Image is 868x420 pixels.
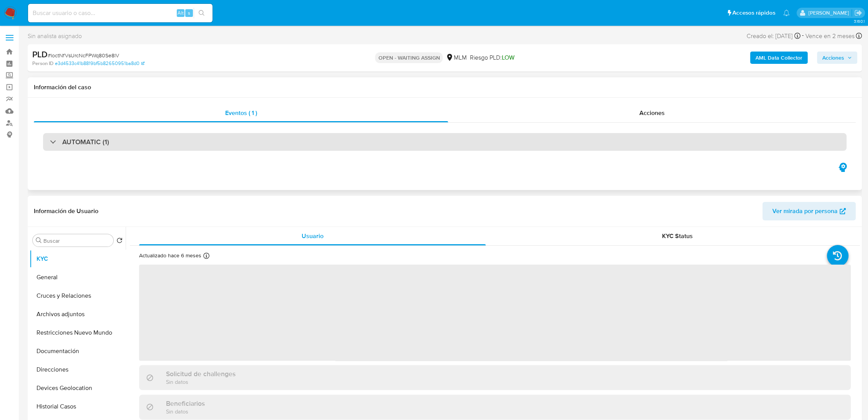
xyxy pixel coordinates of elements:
[225,108,257,117] span: Eventos ( 1 )
[28,32,82,40] span: Sin analista asignado
[446,53,466,62] div: MLM
[747,31,800,41] div: Creado el: [DATE]
[30,323,126,342] button: Restricciones Nuevo Mundo
[302,232,324,240] span: Usuario
[750,52,808,64] button: AML Data Collector
[166,378,236,385] p: Sin datos
[808,9,851,17] p: fernando.ftapiamartinez@mercadolibre.com.mx
[28,8,212,18] input: Buscar usuario o caso...
[139,265,851,361] span: ‌
[662,232,693,240] span: KYC Status
[166,408,205,415] p: Sin datos
[139,252,201,259] p: Actualizado hace 6 meses
[375,52,443,63] p: OPEN - WAITING ASSIGN
[139,395,851,420] div: BeneficiariosSin datos
[32,60,53,67] b: Person ID
[48,52,119,59] span: # IoctNfVsUrcNcFPWq80Se8lV
[34,83,856,91] h1: Información del caso
[30,268,126,287] button: General
[62,138,109,146] h3: AUTOMATIC (1)
[139,365,851,390] div: Solicitud de challengesSin datos
[116,237,123,246] button: Volver al orden por defecto
[762,202,856,220] button: Ver mirada por persona
[822,52,844,64] span: Acciones
[854,9,862,17] a: Salir
[178,9,184,17] span: Alt
[732,9,775,17] span: Accesos rápidos
[32,48,48,60] b: PLD
[30,360,126,379] button: Direcciones
[755,52,802,64] b: AML Data Collector
[166,399,205,408] h3: Beneficiarios
[166,370,236,378] h3: Solicitud de challenges
[43,237,110,244] input: Buscar
[639,108,665,117] span: Acciones
[30,397,126,416] button: Historial Casos
[30,379,126,397] button: Devices Geolocation
[30,287,126,305] button: Cruces y Relaciones
[30,305,126,323] button: Archivos adjuntos
[805,32,855,40] span: Vence en 2 meses
[470,53,514,62] span: Riesgo PLD:
[43,133,846,151] div: AUTOMATIC (1)
[188,9,190,17] span: s
[772,202,838,220] span: Ver mirada por persona
[30,250,126,268] button: KYC
[30,342,126,360] button: Documentación
[802,31,804,41] span: -
[55,60,144,67] a: e3d4533c41b8819bf5b82650951ba8d0
[34,207,98,215] h1: Información de Usuario
[783,10,790,16] a: Notificaciones
[36,237,42,243] button: Buscar
[194,8,209,18] button: search-icon
[817,52,857,64] button: Acciones
[501,53,514,62] span: LOW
